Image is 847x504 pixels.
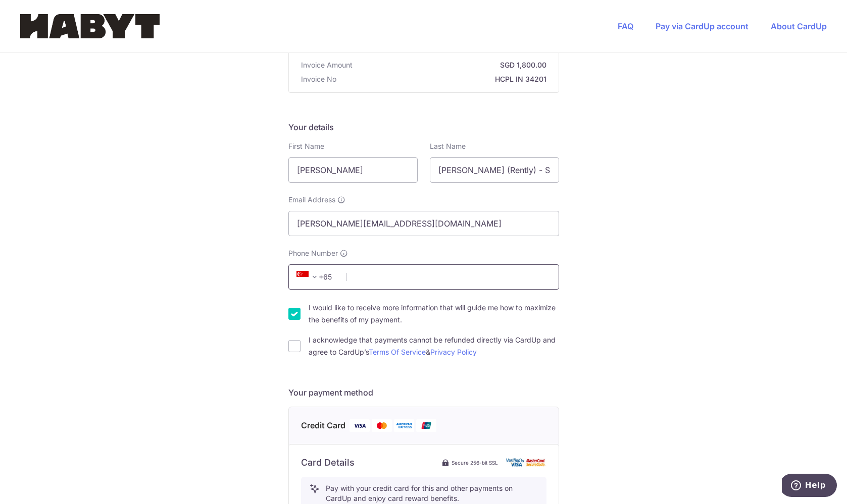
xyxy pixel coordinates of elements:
a: Pay via CardUp account [656,21,749,31]
h6: Card Details [301,457,355,469]
label: First Name [288,141,324,151]
h5: Your details [288,121,559,133]
iframe: Opens a widget where you can find more information [782,474,837,499]
img: Union Pay [416,419,436,432]
span: Invoice No [301,74,336,84]
span: Invoice Amount [301,60,353,70]
span: +65 [293,271,339,283]
strong: SGD 1,800.00 [357,60,546,70]
a: About CardUp [771,21,827,31]
span: Secure 256-bit SSL [452,459,498,467]
strong: HCPL IN 34201 [340,74,546,84]
span: Email Address [288,195,335,205]
label: Last Name [430,141,466,151]
input: Last name [430,157,559,183]
a: FAQ [618,21,633,31]
img: card secure [506,458,546,467]
label: I would like to receive more information that will guide me how to maximize the benefits of my pa... [309,302,559,326]
a: Privacy Policy [430,348,477,356]
span: +65 [296,271,321,283]
img: Visa [350,419,370,432]
span: Credit Card [301,419,345,432]
img: Mastercard [372,419,392,432]
label: I acknowledge that payments cannot be refunded directly via CardUp and agree to CardUp’s & [309,334,559,358]
img: American Express [394,419,414,432]
a: Terms Of Service [369,348,426,356]
input: Email address [288,211,559,236]
h5: Your payment method [288,386,559,399]
span: Phone Number [288,248,338,258]
input: First name [288,157,418,183]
